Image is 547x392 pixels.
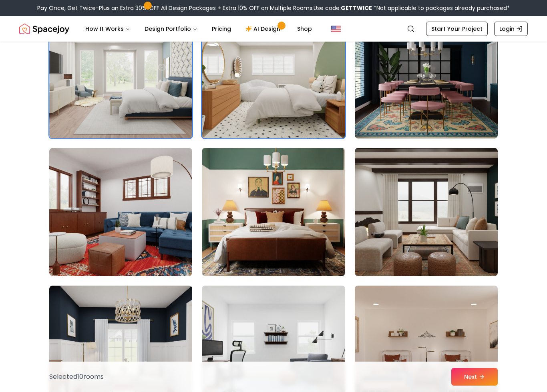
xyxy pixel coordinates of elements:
[79,21,318,37] nav: Main
[494,22,528,36] a: Login
[202,10,345,138] img: Room room-20
[355,10,498,138] img: Room room-21
[205,21,237,37] a: Pricing
[341,4,372,12] b: GETTWICE
[351,145,501,279] img: Room room-24
[202,148,345,276] img: Room room-23
[426,22,488,36] a: Start Your Project
[331,24,341,34] img: United States
[19,16,528,42] nav: Global
[19,21,69,37] img: Spacejoy Logo
[49,148,192,276] img: Room room-22
[239,21,289,37] a: AI Design
[451,368,498,386] button: Next
[49,10,192,138] img: Room room-19
[314,4,372,12] span: Use code:
[37,4,510,12] div: Pay Once, Get Twice-Plus an Extra 30% OFF All Design Packages + Extra 10% OFF on Multiple Rooms.
[19,21,69,37] a: Spacejoy
[291,21,318,37] a: Shop
[138,21,204,37] button: Design Portfolio
[372,4,510,12] span: *Not applicable to packages already purchased*
[49,372,104,382] p: Selected 10 room s
[79,21,137,37] button: How It Works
